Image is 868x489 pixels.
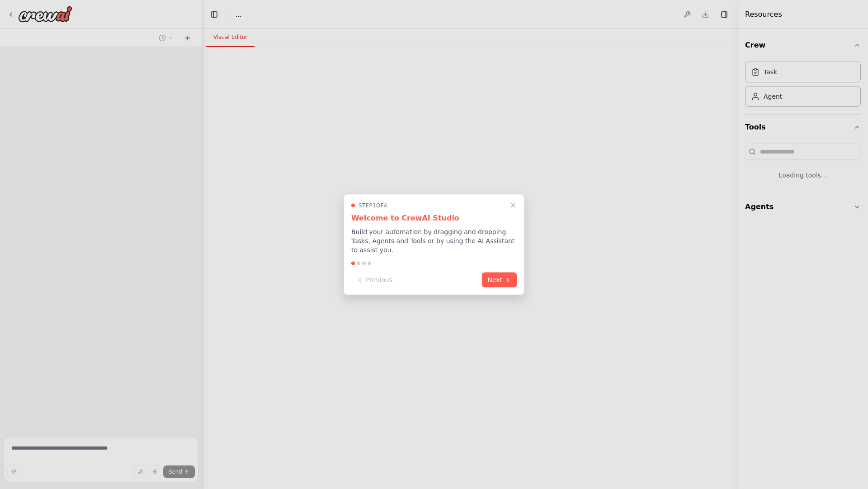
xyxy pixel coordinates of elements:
h3: Welcome to CrewAI Studio [351,213,517,224]
button: Next [482,273,517,288]
button: Previous [351,273,398,288]
p: Build your automation by dragging and dropping Tasks, Agents and Tools or by using the AI Assista... [351,227,517,254]
button: Close walkthrough [508,200,519,211]
button: Hide left sidebar [208,8,221,21]
span: Step 1 of 4 [359,202,387,209]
